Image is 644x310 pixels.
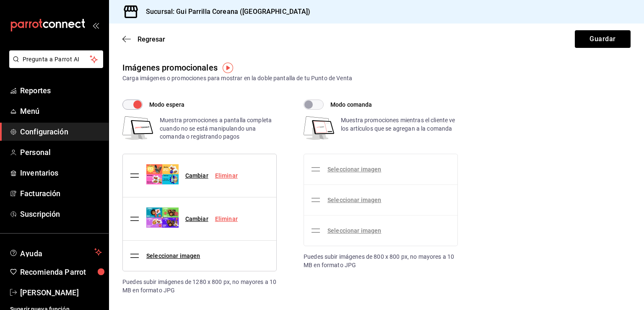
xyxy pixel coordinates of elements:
[20,188,102,199] span: Facturación
[122,278,277,294] div: Puedes subir imágenes de 1280 x 800 px, no mayores a 10 MB en formato JPG
[20,85,102,96] span: Reportes
[146,164,179,184] img: Preview
[327,197,381,203] a: Seleccionar imagen
[146,252,200,259] a: Seleccionar imagen
[146,208,179,228] img: Preview
[341,116,458,144] div: Muestra promociones mientras el cliente ve los artículos que se agregan a la comanda
[20,147,102,158] span: Personal
[122,74,631,83] div: Carga imágenes o promociones para mostrar en la doble pantalla de tu Punto de Venta
[575,30,631,48] button: Guardar
[223,63,233,73] img: Tooltip marker
[122,35,165,43] button: Regresar
[20,208,102,220] span: Suscripción
[92,22,99,29] button: open_drawer_menu
[23,55,90,64] span: Pregunta a Parrot AI
[149,100,184,109] span: Modo espera
[185,215,208,222] a: Cambiar
[20,287,102,298] span: [PERSON_NAME]
[122,61,218,74] div: Imágenes promocionales
[20,105,102,117] span: Menú
[20,126,102,137] span: Configuración
[215,172,238,179] a: Eliminar
[327,227,381,234] a: Seleccionar imagen
[9,50,103,68] button: Pregunta a Parrot AI
[160,116,277,144] div: Muestra promociones a pantalla completa cuando no se está manipulando una comanda o registrando p...
[330,100,372,109] span: Modo comanda
[20,266,102,278] span: Recomienda Parrot
[185,172,208,179] a: Cambiar
[327,166,381,173] a: Seleccionar imagen
[304,253,458,269] div: Puedes subir imágenes de 800 x 800 px, no mayores a 10 MB en formato JPG
[215,215,238,222] a: Eliminar
[20,167,102,179] span: Inventarios
[20,247,91,257] span: Ayuda
[6,61,103,70] a: Pregunta a Parrot AI
[138,35,165,43] span: Regresar
[139,7,311,17] h3: Sucursal: Gui Parrilla Coreana ([GEOGRAPHIC_DATA])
